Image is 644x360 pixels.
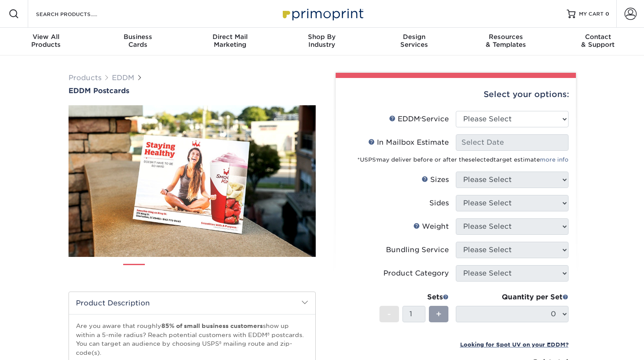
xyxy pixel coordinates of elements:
[69,87,129,95] span: EDDM Postcards
[579,10,604,18] span: MY CART
[605,11,609,17] span: 0
[276,33,368,41] span: Shop By
[460,33,552,49] div: & Templates
[69,96,316,266] img: EDDM Postcards 01
[368,137,449,148] div: In Mailbox Estimate
[69,74,101,82] a: Products
[379,292,449,302] div: Sets
[552,33,644,49] div: & Support
[276,33,368,49] div: Industry
[468,156,494,163] span: selected
[181,260,203,282] img: EDDM 03
[161,322,263,329] strong: 85% of small business customers
[152,260,174,282] img: EDDM 02
[184,28,276,55] a: Direct MailMarketing
[184,33,276,49] div: Marketing
[239,260,261,282] img: EDDM 05
[552,33,644,41] span: Contact
[420,117,422,120] sup: ®
[456,134,569,151] input: Select Date
[92,28,184,55] a: BusinessCards
[92,33,184,41] span: Business
[383,268,449,279] div: Product Category
[368,33,460,41] span: Design
[276,28,368,55] a: Shop ByIndustry
[357,156,569,163] small: *USPS may deliver before or after the target estimate
[343,78,569,111] div: Select your options:
[460,33,552,41] span: Resources
[368,28,460,55] a: DesignServices
[112,74,134,82] a: EDDM
[540,156,569,163] a: more info
[69,292,315,314] h2: Product Description
[35,9,120,19] input: SEARCH PRODUCTS.....
[460,28,552,55] a: Resources& Templates
[184,33,276,41] span: Direct Mail
[376,158,377,161] sup: ®
[429,198,449,208] div: Sides
[436,308,441,321] span: +
[69,87,316,95] a: EDDM Postcards
[456,292,569,302] div: Quantity per Set
[460,340,569,348] a: Looking for Spot UV on your EDDM?
[368,33,460,49] div: Services
[123,261,145,282] img: EDDM 01
[386,245,449,255] div: Bundling Service
[92,33,184,49] div: Cards
[413,221,449,232] div: Weight
[422,175,449,185] div: Sizes
[552,28,644,55] a: Contact& Support
[389,114,449,124] div: EDDM Service
[279,4,366,23] img: Primoprint
[210,260,232,282] img: EDDM 04
[387,308,391,321] span: -
[460,341,569,348] small: Looking for Spot UV on your EDDM?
